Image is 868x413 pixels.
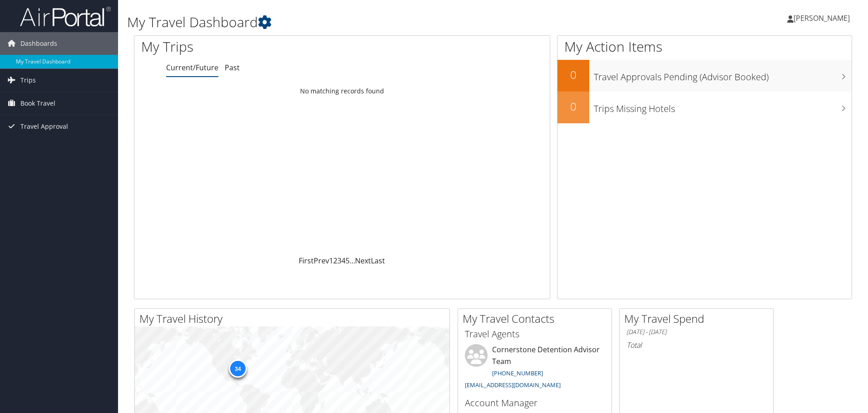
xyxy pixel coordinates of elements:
h6: [DATE] - [DATE] [626,328,766,336]
h3: Travel Agents [465,328,605,340]
span: … [350,256,355,266]
a: Current/Future [166,63,218,73]
h1: My Action Items [557,37,852,56]
td: No matching records found [134,83,550,99]
span: Dashboards [20,32,57,55]
h3: Travel Approvals Pending (Advisor Booked) [594,66,852,83]
h1: My Trips [141,37,370,56]
h2: My Travel History [139,311,449,326]
a: [EMAIL_ADDRESS][DOMAIN_NAME] [465,381,561,389]
div: 34 [228,360,247,378]
a: Last [371,256,385,266]
span: Travel Approval [20,115,68,138]
h2: 0 [557,67,589,83]
h1: My Travel Dashboard [127,13,615,32]
span: Book Travel [20,92,55,115]
a: First [299,256,314,266]
h2: 0 [557,99,589,114]
img: airportal-logo.png [20,6,111,27]
a: Prev [314,256,329,266]
span: [PERSON_NAME] [794,13,850,23]
h3: Account Manager [465,397,605,409]
a: 4 [341,256,345,266]
h2: My Travel Spend [624,311,773,326]
li: Cornerstone Detention Advisor Team [460,344,609,393]
span: Trips [20,69,36,92]
a: 5 [345,256,350,266]
a: Past [225,63,240,73]
a: 0Travel Approvals Pending (Advisor Booked) [557,60,852,92]
h2: My Travel Contacts [463,311,612,326]
h3: Trips Missing Hotels [594,98,852,115]
a: 0Trips Missing Hotels [557,92,852,123]
a: [PERSON_NAME] [787,5,859,32]
a: [PHONE_NUMBER] [492,369,543,377]
h6: Total [626,340,766,350]
a: 3 [337,256,341,266]
a: 2 [333,256,337,266]
a: 1 [329,256,333,266]
a: Next [355,256,371,266]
